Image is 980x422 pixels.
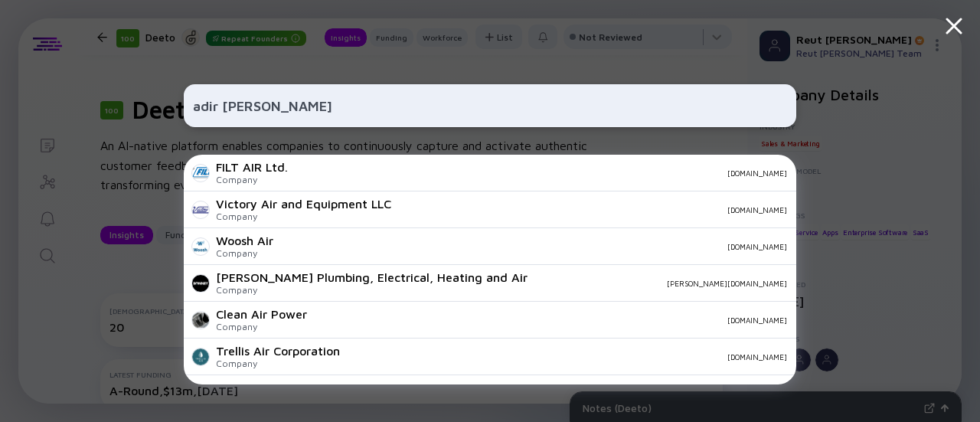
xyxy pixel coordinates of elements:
[216,234,273,247] div: Woosh Air
[216,174,288,185] div: Company
[319,316,787,325] div: [DOMAIN_NAME]
[352,352,787,361] div: [DOMAIN_NAME]
[216,307,307,321] div: Clean Air Power
[403,205,787,214] div: [DOMAIN_NAME]
[216,344,340,358] div: Trellis Air Corporation
[216,381,263,394] div: P-air AB
[216,358,340,369] div: Company
[216,321,307,332] div: Company
[193,92,787,119] input: Search Company or Investor...
[540,279,787,288] div: [PERSON_NAME][DOMAIN_NAME]
[216,197,391,211] div: Victory Air and Equipment LLC
[300,168,787,178] div: [DOMAIN_NAME]
[216,211,391,222] div: Company
[216,270,528,284] div: [PERSON_NAME] Plumbing, Electrical, Heating and Air
[216,247,273,259] div: Company
[216,160,288,174] div: FILT AIR Ltd.
[216,284,528,296] div: Company
[286,242,787,251] div: [DOMAIN_NAME]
